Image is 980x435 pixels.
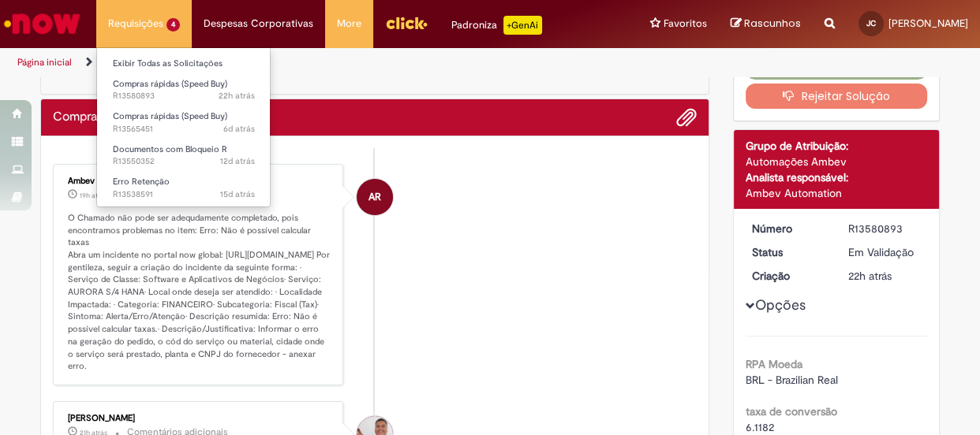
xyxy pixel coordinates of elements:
[664,16,707,32] span: Favoritos
[113,188,255,201] span: R13538591
[113,123,255,136] span: R13565451
[676,107,697,128] button: Adicionar anexos
[746,357,802,371] b: RPA Moeda
[744,16,801,31] span: Rascunhos
[357,179,393,215] div: Ambev RPA
[2,8,83,39] img: ServiceNow
[746,138,928,154] div: Grupo de Atribuição:
[80,191,107,200] span: 19h atrás
[220,155,255,167] span: 12d atrás
[503,16,542,35] p: +GenAi
[220,188,255,200] time: 16/09/2025 10:11:53
[337,16,361,32] span: More
[68,212,331,373] p: O Chamado não pode ser adequdamente completado, pois encontramos problemas no item: Erro: Não é p...
[166,18,180,32] span: 4
[113,176,170,188] span: Erro Retenção
[740,268,837,284] dt: Criação
[740,244,837,260] dt: Status
[219,90,255,102] span: 22h atrás
[746,169,928,185] div: Analista responsável:
[113,155,255,168] span: R13550352
[113,78,227,90] span: Compras rápidas (Speed Buy)
[17,56,72,69] a: Página inicial
[97,108,271,137] a: Aberto R13565451 : Compras rápidas (Speed Buy)
[97,76,271,105] a: Aberto R13580893 : Compras rápidas (Speed Buy)
[368,178,381,216] span: AR
[848,221,922,236] div: R13580893
[746,420,774,434] span: 6.1182
[12,48,641,77] ul: Trilhas de página
[97,173,271,203] a: Aberto R13538591 : Erro Retenção
[848,269,892,283] time: 30/09/2025 11:28:48
[223,123,255,135] time: 25/09/2025 09:38:04
[848,244,922,260] div: Em Validação
[746,154,928,169] div: Automações Ambev
[97,55,271,72] a: Exibir Todas as Solicitações
[848,269,892,283] span: 22h atrás
[113,90,255,102] span: R13580893
[740,221,837,236] dt: Número
[888,17,968,30] span: [PERSON_NAME]
[80,191,107,200] time: 30/09/2025 13:53:18
[220,155,255,167] time: 19/09/2025 11:59:02
[68,177,331,186] div: Ambev RPA
[113,110,227,122] span: Compras rápidas (Speed Buy)
[385,11,428,35] img: click_logo_yellow_360x200.png
[746,404,837,418] b: taxa de conversão
[96,47,271,207] ul: Requisições
[866,18,876,28] span: JC
[746,373,838,387] span: BRL - Brazilian Real
[731,17,801,32] a: Rascunhos
[451,16,542,35] div: Padroniza
[113,143,227,155] span: Documentos com Bloqueio R
[848,268,922,284] div: 30/09/2025 11:28:48
[746,185,928,201] div: Ambev Automation
[223,123,255,135] span: 6d atrás
[746,84,928,109] button: Rejeitar Solução
[108,16,163,32] span: Requisições
[97,141,271,170] a: Aberto R13550352 : Documentos com Bloqueio R
[68,414,331,423] div: [PERSON_NAME]
[204,16,313,32] span: Despesas Corporativas
[220,188,255,200] span: 15d atrás
[219,90,255,102] time: 30/09/2025 11:28:50
[53,110,216,125] h2: Compras rápidas (Speed Buy) Histórico de tíquete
